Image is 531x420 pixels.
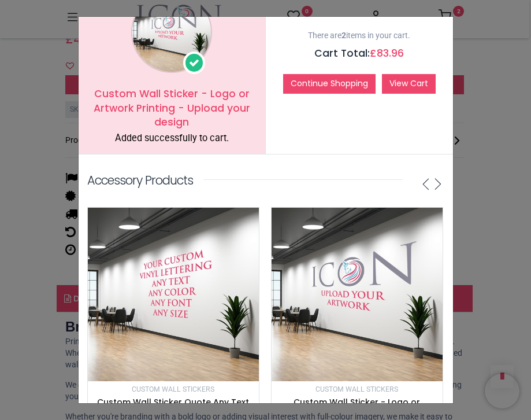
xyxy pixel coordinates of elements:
small: Custom Wall Stickers [132,385,214,393]
h5: Cart Total: [274,46,444,61]
p: There are items in your cart. [274,30,444,42]
span: 83.96 [377,46,404,60]
button: Continue Shopping [283,74,376,94]
b: 2 [341,31,346,40]
small: Custom Wall Stickers [315,385,398,393]
a: Custom Wall Stickers [315,384,398,393]
a: Custom Wall Stickers [132,384,214,393]
img: image_512 [88,208,259,381]
p: Accessory Products [87,172,193,189]
img: image_512 [272,208,443,381]
a: View Cart [382,74,436,94]
span: £ [370,46,404,60]
h5: Custom Wall Sticker - Logo or Artwork Printing - Upload your design [87,87,257,130]
div: Added successfully to cart. [87,132,257,145]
